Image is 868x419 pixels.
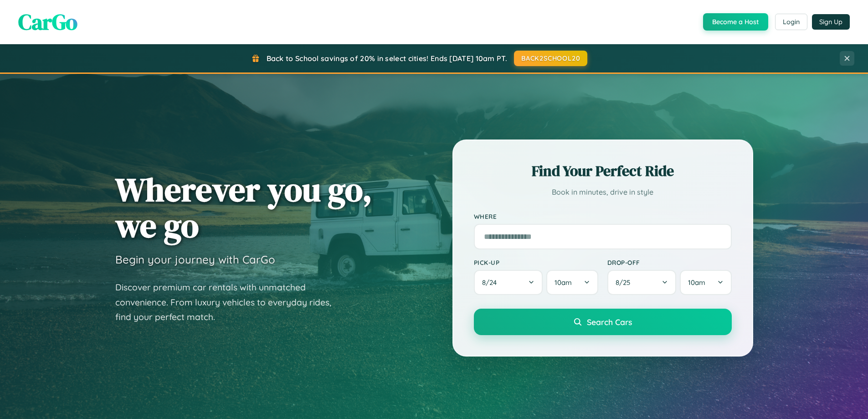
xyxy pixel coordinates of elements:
button: Search Cars [474,309,732,335]
label: Drop-off [607,259,732,266]
h3: Begin your journey with CarGo [115,253,275,266]
button: 8/24 [474,270,543,295]
button: Login [775,14,807,30]
button: BACK2SCHOOL20 [514,51,587,66]
span: 8 / 25 [616,278,635,287]
h2: Find Your Perfect Ride [474,161,732,181]
button: 10am [680,270,731,295]
p: Book in minutes, drive in style [474,186,732,199]
button: 8/25 [607,270,677,295]
h1: Wherever you go, we go [115,171,372,243]
span: 10am [555,278,572,287]
label: Pick-up [474,259,598,266]
button: 10am [546,270,598,295]
span: 10am [688,278,705,287]
span: CarGo [18,7,77,37]
button: Become a Host [703,13,768,31]
span: 8 / 24 [482,278,501,287]
span: Search Cars [587,317,632,327]
button: Sign Up [812,14,850,30]
label: Where [474,212,732,220]
p: Discover premium car rentals with unmatched convenience. From luxury vehicles to everyday rides, ... [115,280,343,325]
span: Back to School savings of 20% in select cities! Ends [DATE] 10am PT. [267,54,507,63]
